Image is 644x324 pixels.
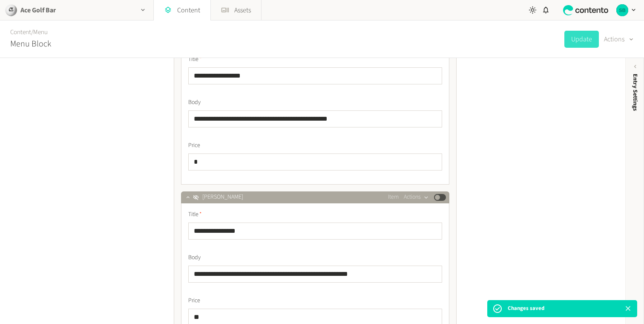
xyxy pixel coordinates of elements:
[604,31,634,48] button: Actions
[10,28,31,37] a: Content
[508,304,544,313] p: Changes saved
[33,28,48,37] a: Menu
[188,296,200,305] span: Price
[388,193,399,202] span: Item
[188,98,201,107] span: Body
[188,141,200,150] span: Price
[31,28,33,37] span: /
[20,5,56,15] h2: Ace Golf Bar
[616,4,628,16] img: Sabrina Benoit
[404,192,429,202] button: Actions
[10,38,51,50] h2: Menu Block
[188,55,202,64] span: Title
[631,74,640,111] span: Entry Settings
[188,210,202,219] span: Title
[202,193,243,202] span: Pao Pao Arancini
[5,4,17,16] img: Ace Golf Bar
[188,253,201,262] span: Body
[564,31,599,48] button: Update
